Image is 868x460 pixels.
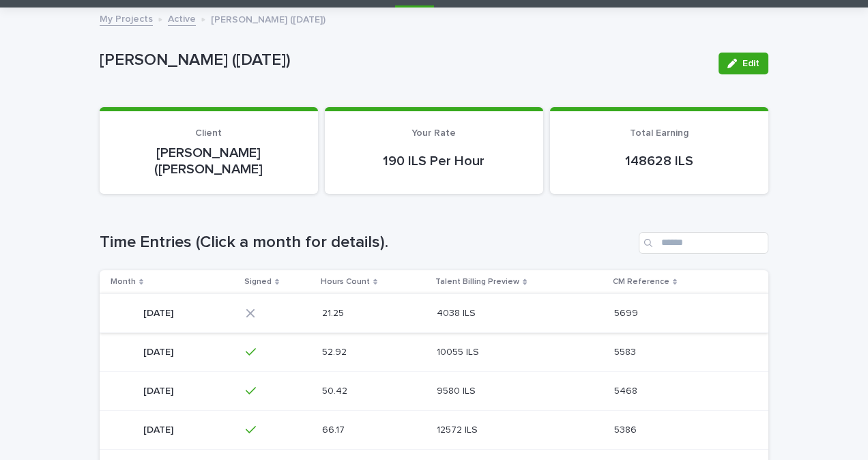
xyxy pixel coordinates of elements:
p: 5386 [614,422,639,436]
p: 12572 ILS [437,422,480,436]
p: 9580 ILS [437,383,478,397]
button: Edit [719,53,768,74]
p: [DATE] [143,383,176,397]
p: Hours Count [321,274,370,289]
tr: [DATE][DATE] 52.9252.92 10055 ILS10055 ILS 55835583 [100,332,768,371]
p: [PERSON_NAME] ([PERSON_NAME] [116,145,302,177]
p: [PERSON_NAME] ([DATE]) [100,51,708,70]
p: Month [111,274,136,289]
p: CM Reference [613,274,669,289]
tr: [DATE][DATE] 21.2521.25 4038 ILS4038 ILS 56995699 [100,293,768,332]
span: Your Rate [411,128,456,138]
p: [PERSON_NAME] ([DATE]) [211,11,325,26]
a: Active [168,10,196,26]
p: Talent Billing Preview [435,274,519,289]
p: [DATE] [143,422,176,436]
h1: Time Entries (Click a month for details). [100,233,633,253]
p: 10055 ILS [437,344,482,358]
input: Search [639,232,768,254]
p: 190 ILS Per Hour [341,153,527,169]
span: Client [195,128,222,138]
p: 5583 [614,344,639,358]
span: Total Earning [630,128,689,138]
p: 4038 ILS [437,305,478,319]
p: 5468 [614,383,640,397]
p: 148628 ILS [566,153,752,169]
p: 66.17 [322,422,347,436]
p: Signed [244,274,272,289]
p: 5699 [614,305,641,319]
p: 50.42 [322,383,350,397]
p: 21.25 [322,305,347,319]
tr: [DATE][DATE] 66.1766.17 12572 ILS12572 ILS 53865386 [100,410,768,449]
a: My Projects [100,10,153,26]
p: 52.92 [322,344,349,358]
p: [DATE] [143,305,176,319]
span: Edit [742,59,759,68]
p: [DATE] [143,344,176,358]
tr: [DATE][DATE] 50.4250.42 9580 ILS9580 ILS 54685468 [100,371,768,410]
